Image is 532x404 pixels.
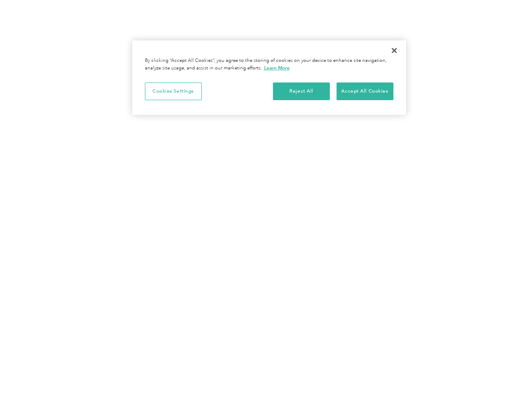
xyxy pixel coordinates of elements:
button: Accept All Cookies [337,82,393,100]
button: Close [385,41,404,60]
a: More information about your privacy, opens in a new tab [264,65,290,71]
div: By clicking “Accept All Cookies”, you agree to the storing of cookies on your device to enhance s... [145,57,393,72]
button: Reject All [273,82,330,100]
button: Cookies Settings [145,82,202,100]
div: Privacy [132,40,406,115]
div: Cookie banner [132,40,406,115]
